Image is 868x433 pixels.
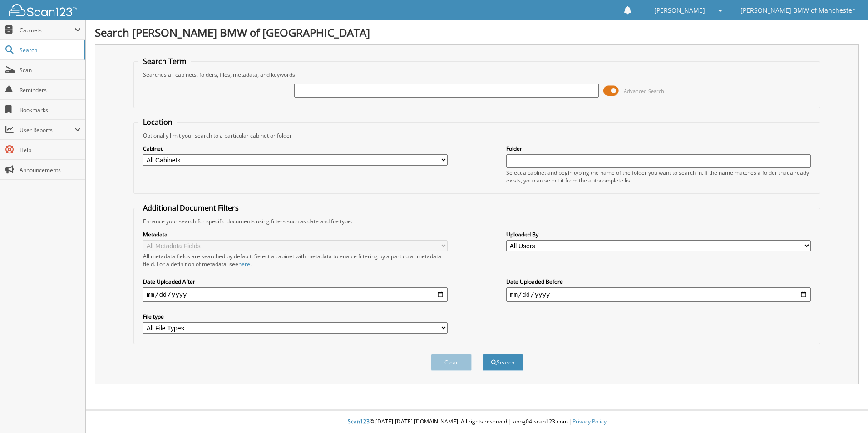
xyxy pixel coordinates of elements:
input: start [143,287,448,302]
label: Folder [506,145,811,153]
label: Uploaded By [506,231,811,238]
button: Clear [431,354,472,371]
span: Cabinets [20,26,74,34]
button: Search [483,354,523,371]
span: [PERSON_NAME] [654,8,705,13]
label: Metadata [143,231,448,238]
span: Announcements [20,166,81,174]
input: end [506,287,811,302]
legend: Location [138,117,177,127]
label: Cabinet [143,145,448,153]
span: Bookmarks [20,106,81,114]
div: Select a cabinet and begin typing the name of the folder you want to search in. If the name match... [506,169,811,184]
label: Date Uploaded After [143,278,448,285]
span: [PERSON_NAME] BMW of Manchester [740,8,855,13]
span: Advanced Search [624,88,664,94]
span: Scan123 [348,418,370,425]
span: User Reports [20,126,74,134]
span: Search [20,46,79,54]
div: All metadata fields are searched by default. Select a cabinet with metadata to enable filtering b... [143,252,448,268]
span: Reminders [20,86,81,94]
label: Date Uploaded Before [506,278,811,285]
div: Enhance your search for specific documents using filters such as date and file type. [138,217,815,225]
span: Help [20,146,81,154]
div: Optionally limit your search to a particular cabinet or folder [138,132,815,139]
span: Scan [20,66,81,74]
legend: Search Term [138,56,191,66]
label: File type [143,313,448,320]
a: here [238,260,250,268]
img: scan123-logo-white.svg [9,4,77,16]
div: © [DATE]-[DATE] [DOMAIN_NAME]. All rights reserved | appg04-scan123-com | [86,411,868,433]
legend: Additional Document Filters [138,203,243,213]
h1: Search [PERSON_NAME] BMW of [GEOGRAPHIC_DATA] [95,25,859,40]
a: Privacy Policy [572,418,607,425]
div: Searches all cabinets, folders, files, metadata, and keywords [138,71,815,79]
